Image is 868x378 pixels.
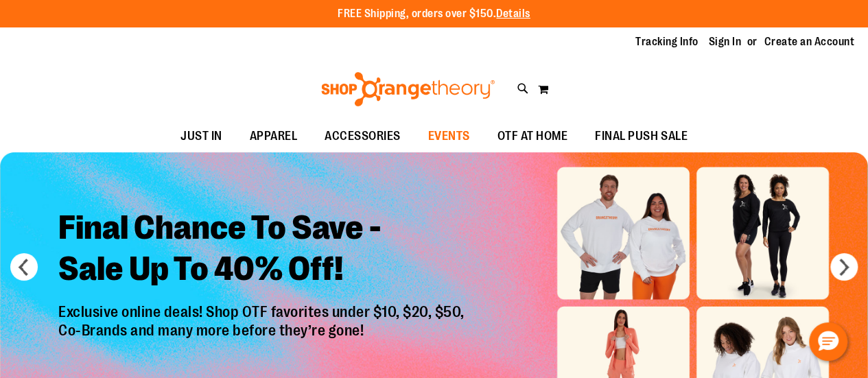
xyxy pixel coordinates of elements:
a: FINAL PUSH SALE [581,121,701,152]
a: Sign In [709,34,742,49]
span: ACCESSORIES [325,121,401,152]
a: Tracking Info [635,34,699,49]
a: EVENTS [414,121,484,152]
button: Hello, have a question? Let’s chat. [809,322,847,361]
a: Create an Account [764,34,855,49]
span: EVENTS [428,121,470,152]
a: OTF AT HOME [484,121,582,152]
h2: Final Chance To Save - Sale Up To 40% Off! [48,198,478,304]
button: prev [10,253,38,281]
a: JUST IN [167,121,236,152]
a: APPAREL [236,121,312,152]
img: Shop Orangetheory [319,72,497,106]
span: FINAL PUSH SALE [595,121,688,152]
button: next [830,253,858,281]
span: APPAREL [250,121,298,152]
p: FREE Shipping, orders over $150. [338,6,530,22]
a: Details [496,8,530,20]
p: Exclusive online deals! Shop OTF favorites under $10, $20, $50, Co-Brands and many more before th... [48,304,478,371]
a: ACCESSORIES [311,121,414,152]
span: OTF AT HOME [497,121,568,152]
span: JUST IN [180,121,222,152]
